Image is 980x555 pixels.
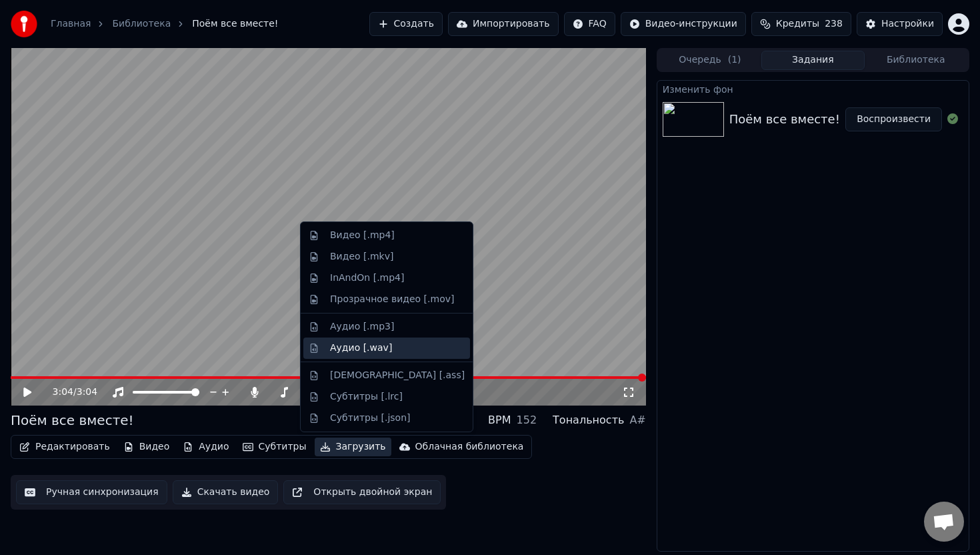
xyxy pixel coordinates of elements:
div: Облачная библиотека [415,440,524,454]
nav: breadcrumb [51,17,278,31]
button: Задания [761,51,864,70]
span: 3:04 [77,386,97,399]
button: Открыть двойной экран [283,480,441,504]
button: Редактировать [14,438,115,456]
span: ( 1 ) [728,53,741,67]
span: 238 [825,17,843,31]
div: Поём все вместе! [729,110,840,129]
button: Субтитры [237,438,312,456]
div: Прозрачное видео [.mov] [330,293,454,306]
div: Видео [.mkv] [330,250,393,263]
button: Ручная синхронизация [16,480,167,504]
div: Тональность [553,412,624,428]
div: Настройки [881,17,934,31]
button: Воспроизвести [845,107,942,131]
button: Библиотека [865,51,967,70]
span: Поём все вместе! [192,17,278,31]
div: 152 [517,412,537,428]
div: Изменить фон [657,81,969,97]
div: Субтитры [.lrc] [330,390,403,404]
button: Настройки [857,12,943,36]
div: Видео [.mp4] [330,229,395,242]
button: FAQ [564,12,615,36]
a: Библиотека [112,17,171,31]
div: Аудио [.wav] [330,342,392,355]
img: youka [11,11,37,37]
div: Субтитры [.json] [330,412,411,425]
a: Главная [51,17,91,31]
span: 3:04 [53,386,73,399]
button: Кредиты238 [751,12,851,36]
button: Видео [118,438,175,456]
button: Создать [369,12,443,36]
button: Скачать видео [173,480,279,504]
div: BPM [488,412,511,428]
button: Импортировать [448,12,559,36]
button: Очередь [659,51,761,70]
div: / [53,386,85,399]
span: Кредиты [776,17,819,31]
button: Видео-инструкции [621,12,746,36]
div: Аудио [.mp3] [330,320,394,334]
div: A# [629,412,645,428]
button: Аудио [177,438,234,456]
button: Загрузить [315,438,391,456]
div: Поём все вместе! [11,411,134,430]
div: [DEMOGRAPHIC_DATA] [.ass] [330,369,465,382]
a: Открытый чат [924,502,964,542]
div: InAndOn [.mp4] [330,271,405,285]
